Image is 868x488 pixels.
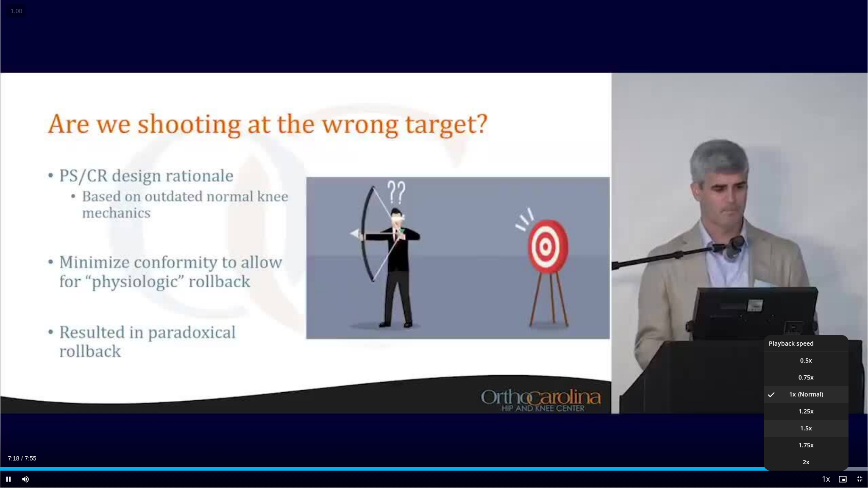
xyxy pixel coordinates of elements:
span: 1.5x [800,424,812,433]
button: Playback Rate [817,471,834,488]
span: 1x [789,390,796,399]
span: 2x [803,458,810,466]
span: 1.25x [798,407,814,416]
span: 7:18 [8,455,19,462]
span: 7:55 [25,455,36,462]
button: Mute [17,471,34,488]
span: 0.5x [800,356,812,365]
button: Exit Fullscreen [851,471,868,488]
span: 1.75x [798,441,814,449]
span: 0.75x [798,373,814,382]
span: / [21,455,23,462]
button: Enable picture-in-picture mode [834,471,851,488]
